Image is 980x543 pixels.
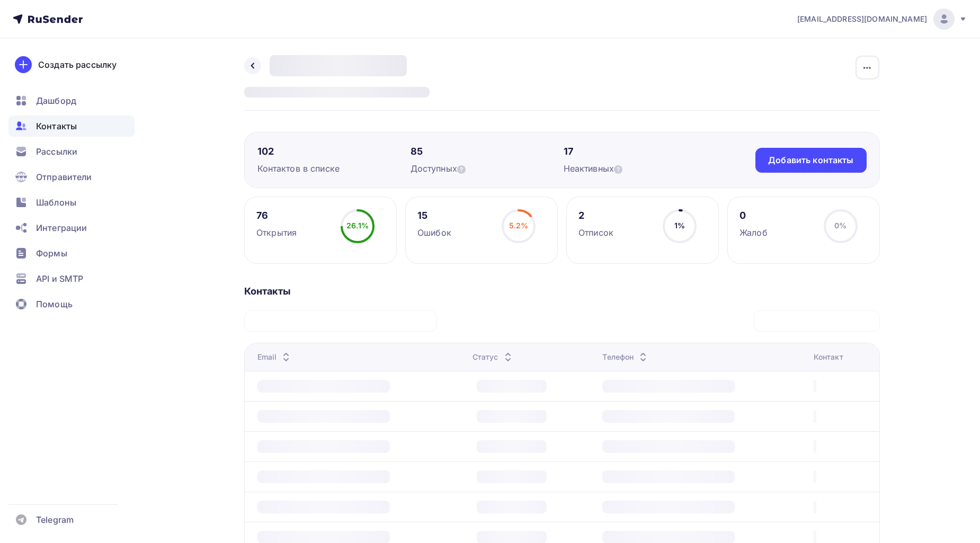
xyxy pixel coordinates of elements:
div: Неактивных [564,162,717,175]
span: Telegram [36,513,74,526]
div: Создать рассылку [38,58,117,71]
a: Дашборд [8,90,135,111]
div: Доступных [411,162,564,175]
a: Формы [8,243,135,264]
span: API и SMTP [36,272,83,285]
div: Контактов в списке [257,162,411,175]
a: [EMAIL_ADDRESS][DOMAIN_NAME] [797,8,967,30]
div: Отписок [578,226,613,239]
div: Статус [473,352,514,362]
span: Интеграции [36,221,87,234]
div: Телефон [602,352,649,362]
div: Контакт [814,352,843,362]
div: 2 [578,209,613,222]
div: Контакты [244,285,880,298]
div: Ошибок [417,226,451,239]
span: Шаблоны [36,196,76,209]
span: Рассылки [36,145,77,158]
div: 0 [740,209,768,222]
div: Открытия [256,226,297,239]
span: [EMAIL_ADDRESS][DOMAIN_NAME] [797,14,927,24]
span: Отправители [36,171,92,183]
div: 15 [417,209,451,222]
a: Шаблоны [8,192,135,213]
div: Добавить контакты [768,154,853,166]
span: Дашборд [36,94,76,107]
div: 85 [411,145,564,158]
div: 76 [256,209,297,222]
a: Рассылки [8,141,135,162]
span: Помощь [36,298,73,310]
span: 5.2% [509,221,529,230]
a: Контакты [8,115,135,137]
div: Email [257,352,293,362]
div: 102 [257,145,411,158]
span: 26.1% [346,221,369,230]
span: 0% [834,221,847,230]
span: Формы [36,247,67,260]
div: Жалоб [740,226,768,239]
a: Отправители [8,166,135,188]
span: Контакты [36,120,77,132]
span: 1% [674,221,685,230]
div: 17 [564,145,717,158]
